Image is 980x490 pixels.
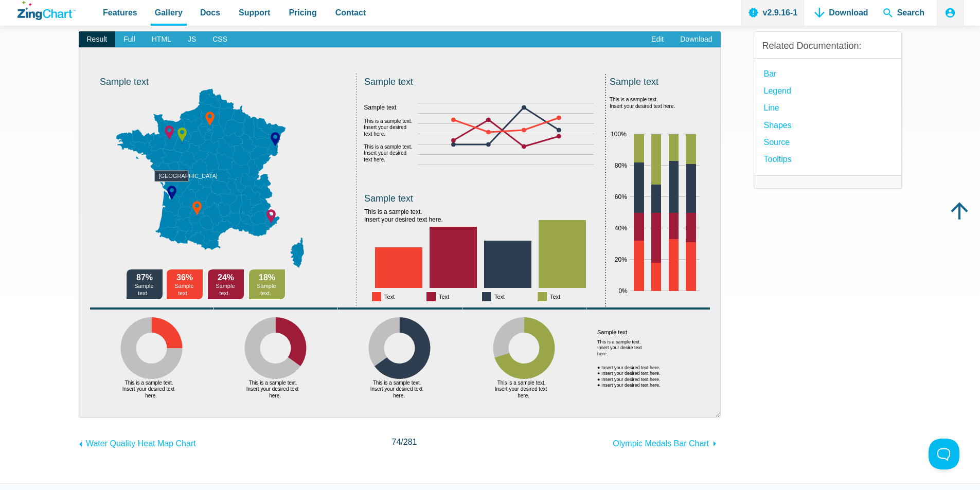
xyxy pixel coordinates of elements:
[929,439,959,469] iframe: Toggle Customer Support
[613,439,709,448] span: Olympic Medals Bar Chart
[672,31,720,48] a: Download
[79,47,721,417] div: ​
[762,40,893,52] h3: Related Documentation:
[643,31,672,48] a: Edit
[144,31,180,48] span: HTML
[392,438,401,446] span: 74
[764,152,792,166] a: Tooltips
[17,1,76,20] a: ZingChart Logo. Click to return to the homepage
[392,435,417,449] span: /
[613,434,720,450] a: Olympic Medals Bar Chart
[79,31,116,48] span: Result
[764,118,792,132] a: Shapes
[403,438,417,446] span: 281
[764,84,791,98] a: Legend
[764,67,777,81] a: Bar
[180,31,204,48] span: JS
[115,31,144,48] span: Full
[204,31,236,48] span: CSS
[335,6,366,20] span: Contact
[79,434,196,450] a: Water Quality Heat Map Chart
[103,6,137,20] span: Features
[86,439,196,448] span: Water Quality Heat Map Chart
[764,101,779,115] a: Line
[289,6,316,20] span: Pricing
[155,6,183,20] span: Gallery
[200,6,220,20] span: Docs
[239,6,270,20] span: Support
[764,135,790,149] a: source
